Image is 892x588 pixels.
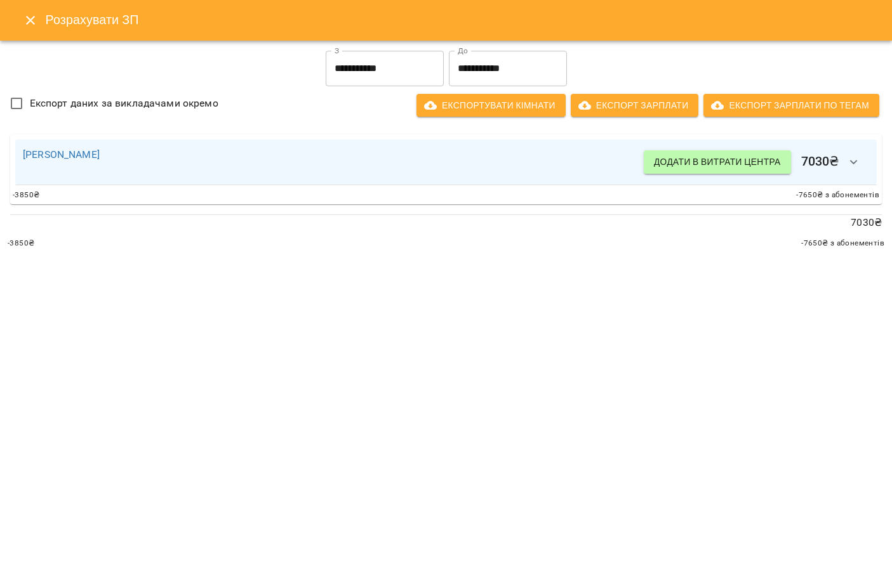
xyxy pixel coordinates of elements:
[23,148,100,160] a: [PERSON_NAME]
[15,5,46,36] button: Close
[8,237,34,250] span: -3850 ₴
[644,147,869,178] h6: 7030 ₴
[796,189,879,202] span: -7650 ₴ з абонементів
[703,94,879,117] button: Експорт Зарплати по тегам
[654,154,781,169] span: Додати в витрати центра
[46,10,877,30] h6: Розрахувати ЗП
[581,98,689,113] span: Експорт Зарплати
[571,94,699,117] button: Експорт Зарплати
[801,237,884,250] span: -7650 ₴ з абонементів
[10,215,882,230] p: 7030 ₴
[427,98,556,113] span: Експортувати кімнати
[644,150,791,173] button: Додати в витрати центра
[416,94,566,117] button: Експортувати кімнати
[714,98,869,113] span: Експорт Зарплати по тегам
[30,96,218,111] span: Експорт даних за викладачами окремо
[13,189,39,202] span: -3850 ₴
